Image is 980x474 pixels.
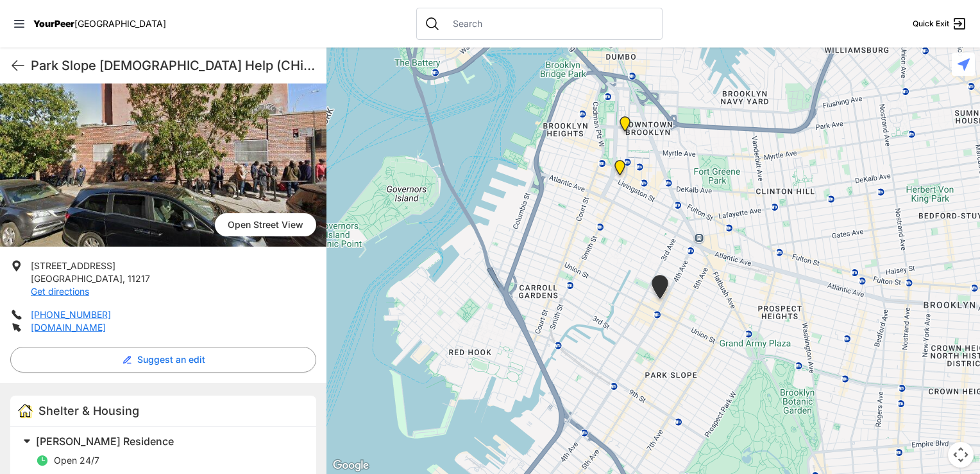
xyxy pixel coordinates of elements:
span: [STREET_ADDRESS] [31,260,115,271]
span: 11217 [128,273,150,284]
a: Open this area in Google Maps (opens a new window) [330,457,372,474]
span: Open 24/7 [54,455,99,466]
span: Shelter & Housing [38,404,139,417]
span: YourPeer [33,18,74,29]
span: [PERSON_NAME] Residence [36,435,174,448]
a: YourPeer[GEOGRAPHIC_DATA] [33,20,166,28]
a: [DOMAIN_NAME] [31,322,106,333]
span: [GEOGRAPHIC_DATA] [31,273,122,284]
h1: Park Slope [DEMOGRAPHIC_DATA] Help (CHiPS) [31,57,316,75]
a: Quick Exit [913,16,967,31]
div: Headquarters [612,111,638,142]
a: [PHONE_NUMBER] [31,309,111,320]
input: Search [445,17,654,30]
img: Google [330,457,372,474]
div: Brooklyn Housing Court, Clerk's Office [607,155,633,186]
button: Suggest an edit [10,347,316,373]
span: [GEOGRAPHIC_DATA] [74,18,166,29]
span: , [122,273,125,284]
span: Open Street View [215,213,316,236]
span: Suggest an edit [137,353,205,366]
a: Get directions [31,286,89,297]
span: Quick Exit [913,19,949,29]
button: Map camera controls [948,442,974,468]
